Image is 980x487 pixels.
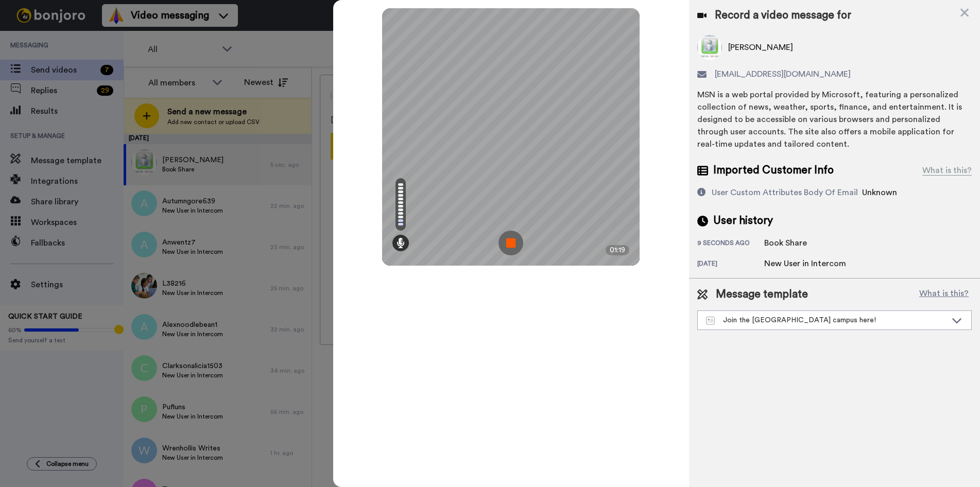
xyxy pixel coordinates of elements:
[716,287,808,302] span: Message template
[498,231,523,255] img: ic_record_stop.svg
[764,257,846,270] div: New User in Intercom
[706,315,947,325] div: Join the [GEOGRAPHIC_DATA] campus here!
[922,164,972,177] div: What is this?
[712,186,858,199] div: User Custom Attributes Body Of Email
[697,259,764,270] div: [DATE]
[697,239,764,249] div: 9 seconds ago
[697,89,972,150] div: MSN is a web portal provided by Microsoft, featuring a personalized collection of news, weather, ...
[706,317,715,325] img: Message-temps.svg
[606,245,629,255] div: 01:19
[713,163,834,178] span: Imported Customer Info
[715,68,851,80] span: [EMAIL_ADDRESS][DOMAIN_NAME]
[916,287,972,302] button: What is this?
[764,237,816,249] div: Book Share
[713,213,773,229] span: User history
[862,188,897,197] span: Unknown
